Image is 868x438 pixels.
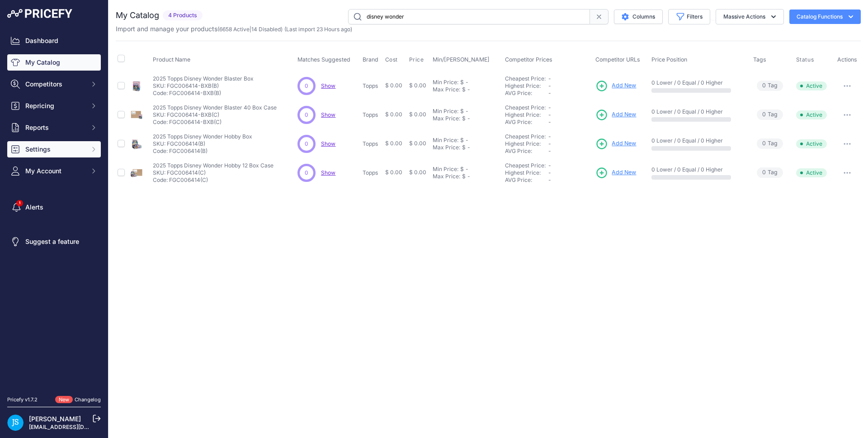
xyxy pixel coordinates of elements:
p: Topps [363,82,381,90]
p: 2025 Topps Disney Wonder Blaster Box [153,75,254,82]
span: 4 Products [163,10,203,21]
span: New [55,396,73,404]
div: Min Price: [433,108,458,115]
span: Min/[PERSON_NAME] [433,56,490,63]
span: $ 0.00 [385,169,402,176]
div: Highest Price: [505,111,548,119]
span: $ 0.00 [409,111,426,118]
span: $ 0.00 [385,140,402,147]
p: SKU: FGC006414(C) [153,169,274,176]
button: Reports [7,119,101,136]
div: $ [460,137,464,144]
span: Active [796,139,827,148]
span: Competitor URLs [595,56,640,63]
div: Min Price: [433,166,458,173]
span: - [548,140,551,147]
span: My Account [25,167,85,176]
p: 0 Lower / 0 Equal / 0 Higher [651,108,745,115]
span: $ 0.00 [385,82,402,89]
a: Alerts [7,199,101,215]
a: [PERSON_NAME] [29,415,81,423]
p: 2025 Topps Disney Wonder Hobby Box [153,133,252,140]
img: Pricefy Logo [7,9,72,18]
div: Min Price: [433,137,458,144]
span: Cost [385,56,398,63]
p: Topps [363,140,381,148]
p: Topps [363,111,381,119]
p: SKU: FGC006414-BXB(B) [153,82,254,90]
span: 0 [762,110,766,119]
a: Changelog [75,396,101,403]
p: SKU: FGC006414(B) [153,140,252,148]
span: Reports [25,123,85,132]
button: My Account [7,163,101,179]
nav: Sidebar [7,33,101,385]
span: (Last import 23 Hours ago) [284,26,352,33]
a: Cheapest Price: [505,133,546,140]
div: - [466,86,470,93]
div: AVG Price: [505,119,548,126]
div: $ [460,108,464,115]
span: 0 [305,111,308,119]
span: Add New [612,81,636,90]
span: Add New [612,168,636,177]
span: - [548,104,551,111]
span: 0 [762,168,766,177]
div: Pricefy v1.7.2 [7,396,38,404]
button: Status [796,56,816,63]
button: Columns [614,10,663,24]
div: Min Price: [433,79,458,86]
div: AVG Price: [505,90,548,97]
div: $ [462,115,466,122]
span: - [548,111,551,118]
p: Code: FGC006414(B) [153,148,252,155]
p: 2025 Topps Disney Wonder Hobby 12 Box Case [153,162,274,169]
a: [EMAIL_ADDRESS][DOMAIN_NAME] [29,424,123,430]
span: Price Position [651,56,687,63]
span: - [548,75,551,82]
div: Max Price: [433,86,460,93]
span: Tags [753,56,766,63]
span: - [548,119,551,125]
span: Settings [25,145,85,154]
div: - [466,173,470,180]
div: Highest Price: [505,82,548,90]
a: Show [321,140,335,147]
span: Actions [837,56,857,63]
button: Filters [668,9,710,24]
div: $ [462,86,466,93]
div: - [464,166,468,173]
a: Add New [595,138,636,150]
span: Active [796,110,827,119]
button: Competitors [7,76,101,92]
a: Cheapest Price: [505,162,546,169]
a: Add New [595,109,636,121]
span: Tag [757,138,783,149]
a: Show [321,82,335,89]
div: - [466,115,470,122]
button: Price [409,56,426,63]
span: 0 [305,169,308,177]
p: 0 Lower / 0 Equal / 0 Higher [651,166,745,173]
span: Matches Suggested [297,56,350,63]
div: AVG Price: [505,176,548,184]
span: Tag [757,81,783,91]
span: $ 0.00 [409,82,426,89]
button: Massive Actions [716,9,784,24]
span: Show [321,111,335,118]
span: Competitor Prices [505,56,552,63]
button: Catalog Functions [789,10,861,24]
span: - [548,176,551,183]
input: Search [348,9,590,24]
span: - [548,148,551,154]
a: 6658 Active [219,26,250,33]
span: Add New [612,139,636,148]
p: Code: FGC006414-BXB(B) [153,90,254,97]
p: Import and manage your products [116,24,352,33]
p: Code: FGC006414-BXB(C) [153,119,277,126]
span: - [548,82,551,89]
p: Code: FGC006414(C) [153,176,274,184]
span: 0 [762,81,766,90]
div: $ [462,173,466,180]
